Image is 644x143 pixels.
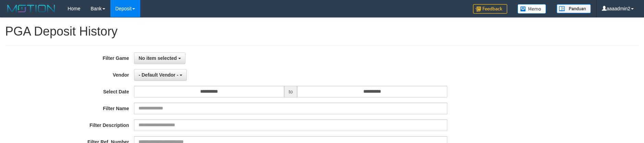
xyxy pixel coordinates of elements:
[518,4,546,14] img: Button%20Memo.svg
[134,69,187,81] button: - Default Vendor -
[473,4,507,14] img: Feedback.jpg
[5,25,639,38] h1: PGA Deposit History
[557,4,591,13] img: panduan.png
[138,55,177,61] span: No item selected
[284,86,297,97] span: to
[138,72,178,78] span: - Default Vendor -
[134,52,185,64] button: No item selected
[5,3,57,14] img: MOTION_logo.png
